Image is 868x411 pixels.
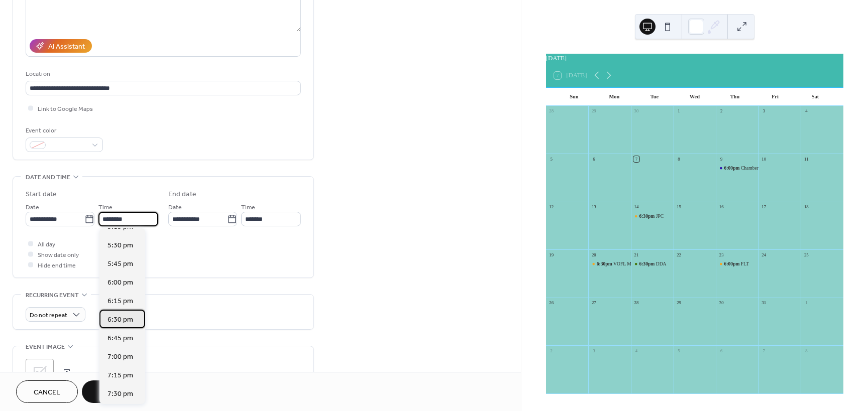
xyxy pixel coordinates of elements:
[26,202,39,213] span: Date
[549,204,555,210] div: 12
[588,260,631,267] div: VOFL Meeting
[656,213,664,219] div: JPC
[168,202,182,213] span: Date
[30,39,92,53] button: AI Assistant
[26,189,57,200] div: Start date
[803,156,809,162] div: 11
[549,300,555,306] div: 26
[107,352,133,362] span: 7:00 pm
[48,42,85,52] div: AI Assistant
[34,387,60,398] span: Cancel
[613,260,643,267] div: VOFL Meeting
[676,300,682,306] div: 29
[715,88,755,106] div: Thu
[761,348,767,354] div: 7
[741,165,776,171] div: Chamber Meeting
[26,290,79,301] span: Recurring event
[755,88,795,106] div: Fri
[676,204,682,210] div: 15
[591,204,597,210] div: 13
[591,348,597,354] div: 3
[549,108,555,114] div: 28
[107,240,133,251] span: 5:30 pm
[554,88,594,106] div: Sun
[761,108,767,114] div: 3
[718,204,724,210] div: 16
[716,260,758,267] div: FLT
[107,259,133,269] span: 5:45 pm
[26,342,65,352] span: Event image
[16,380,78,403] button: Cancel
[633,204,639,210] div: 14
[591,300,597,306] div: 27
[639,213,656,219] span: 6:30pm
[591,252,597,258] div: 20
[631,260,674,267] div: DDA
[741,260,749,267] div: FLT
[724,165,741,171] span: 6:00pm
[803,300,809,306] div: 1
[633,300,639,306] div: 28
[761,300,767,306] div: 31
[26,359,54,387] div: ;
[549,156,555,162] div: 5
[38,260,76,271] span: Hide end time
[30,310,67,321] span: Do not repeat
[795,88,835,106] div: Sat
[676,348,682,354] div: 5
[633,348,639,354] div: 4
[26,172,70,183] span: Date and time
[718,252,724,258] div: 23
[26,125,101,136] div: Event color
[656,260,667,267] div: DDA
[594,88,634,106] div: Mon
[676,252,682,258] div: 22
[38,104,93,114] span: Link to Google Maps
[546,54,843,63] div: [DATE]
[633,108,639,114] div: 30
[761,204,767,210] div: 17
[718,156,724,162] div: 9
[107,389,133,399] span: 7:30 pm
[718,300,724,306] div: 30
[639,260,656,267] span: 6:30pm
[597,260,613,267] span: 6:30pm
[38,239,55,250] span: All day
[718,108,724,114] div: 2
[803,348,809,354] div: 8
[761,252,767,258] div: 24
[38,250,79,260] span: Show date only
[724,260,741,267] span: 6:00pm
[107,370,133,381] span: 7:15 pm
[676,108,682,114] div: 1
[168,189,196,200] div: End date
[591,156,597,162] div: 6
[107,333,133,344] span: 6:45 pm
[549,252,555,258] div: 19
[98,202,113,213] span: Time
[82,380,134,403] button: Save
[107,296,133,307] span: 6:15 pm
[107,278,133,288] span: 6:00 pm
[803,108,809,114] div: 4
[761,156,767,162] div: 10
[241,202,255,213] span: Time
[549,348,555,354] div: 2
[716,165,758,171] div: Chamber Meeting
[803,252,809,258] div: 25
[26,69,299,79] div: Location
[107,315,133,325] span: 6:30 pm
[634,88,675,106] div: Tue
[718,348,724,354] div: 6
[633,252,639,258] div: 21
[675,88,715,106] div: Wed
[631,213,674,219] div: JPC
[803,204,809,210] div: 18
[676,156,682,162] div: 8
[591,108,597,114] div: 29
[633,156,639,162] div: 7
